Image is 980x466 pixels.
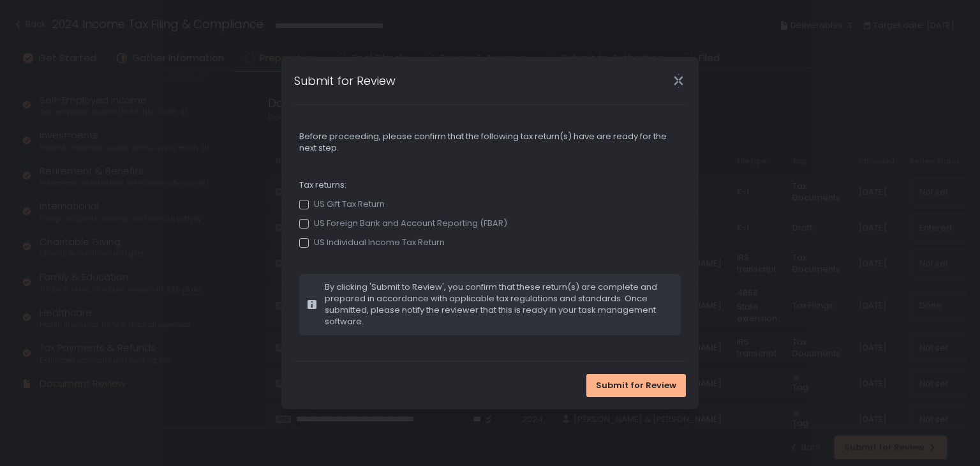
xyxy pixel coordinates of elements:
h1: Submit for Review [294,72,396,89]
span: By clicking 'Submit to Review', you confirm that these return(s) are complete and prepared in acc... [325,282,673,327]
button: Submit for Review [586,374,686,397]
div: Close [658,73,699,88]
span: Before proceeding, please confirm that the following tax return(s) have are ready for the next step. [299,131,681,154]
span: Submit for Review [596,380,676,391]
span: Tax returns: [299,179,681,191]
